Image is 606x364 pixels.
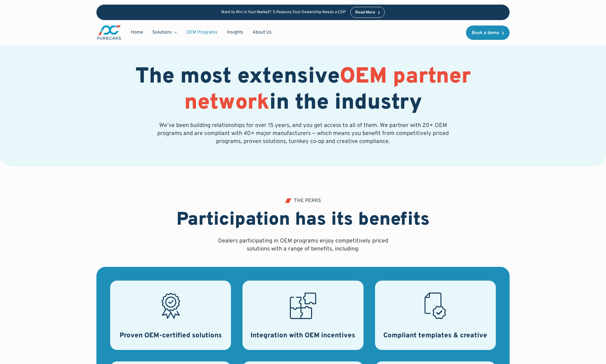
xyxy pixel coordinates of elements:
[96,25,122,40] img: purecars logo
[184,63,471,117] span: OEM partner network
[176,209,430,231] h2: Participation has its benefits
[221,10,346,15] p: Want to Win in Your Market? 5 Reasons Your Dealership Needs a CDP
[466,26,510,40] a: Book a demo
[96,64,510,116] h1: The most extensive in the industry
[126,27,148,38] a: Home
[355,11,375,15] div: Read More
[182,27,222,38] a: OEM Programs
[383,331,487,341] h3: Compliant templates & creative
[148,27,182,38] div: Solutions
[156,122,450,146] p: We’ve been building relationships for over 15 years, and you get access to all of them. We partne...
[350,7,385,18] a: Read More
[96,25,122,40] a: main
[294,198,321,203] div: THE PERKS
[248,27,276,38] a: About Us
[120,331,222,341] h3: Proven OEM-certified solutions
[472,31,499,35] div: Book a demo
[250,331,355,341] h3: Integration with OEM incentives
[152,29,172,36] div: Solutions
[216,237,390,253] p: Dealers participating in OEM programs enjoy competitively priced solutions with a range of benefi...
[222,27,248,38] a: Insights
